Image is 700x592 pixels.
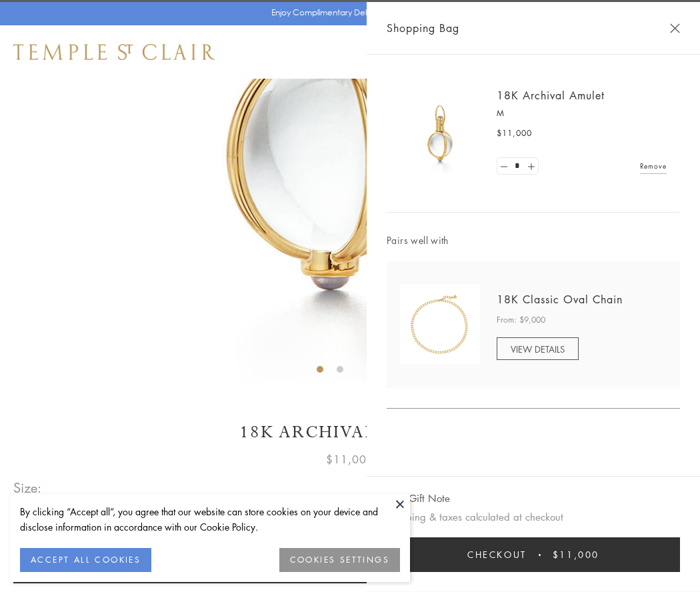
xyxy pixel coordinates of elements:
[20,504,400,535] div: By clicking “Accept all”, you agree that our website can store cookies on your device and disclos...
[20,548,151,572] button: ACCEPT ALL COOKIES
[640,159,667,173] a: Remove
[387,537,680,572] button: Checkout $11,000
[497,107,667,120] p: M
[400,285,480,365] img: N88865-OV18
[497,292,623,307] a: 18K Classic Oval Chain
[387,19,459,37] span: Shopping Bag
[13,44,215,60] img: Temple St. Clair
[13,477,43,499] span: Size:
[524,158,537,175] a: Set quantity to 2
[497,158,511,175] a: Set quantity to 0
[497,127,532,140] span: $11,000
[511,343,565,355] span: VIEW DETAILS
[279,548,400,572] button: COOKIES SETTINGS
[467,547,527,562] span: Checkout
[387,233,680,248] span: Pairs well with
[400,93,480,173] img: 18K Archival Amulet
[271,6,423,19] p: Enjoy Complimentary Delivery & Returns
[13,421,687,444] h1: 18K Archival Amulet
[326,451,374,468] span: $11,000
[497,337,579,360] a: VIEW DETAILS
[670,23,680,33] button: Close Shopping Bag
[497,88,605,103] a: 18K Archival Amulet
[497,313,545,327] span: From: $9,000
[387,509,680,525] p: Shipping & taxes calculated at checkout
[553,547,599,562] span: $11,000
[387,490,450,507] button: Add Gift Note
